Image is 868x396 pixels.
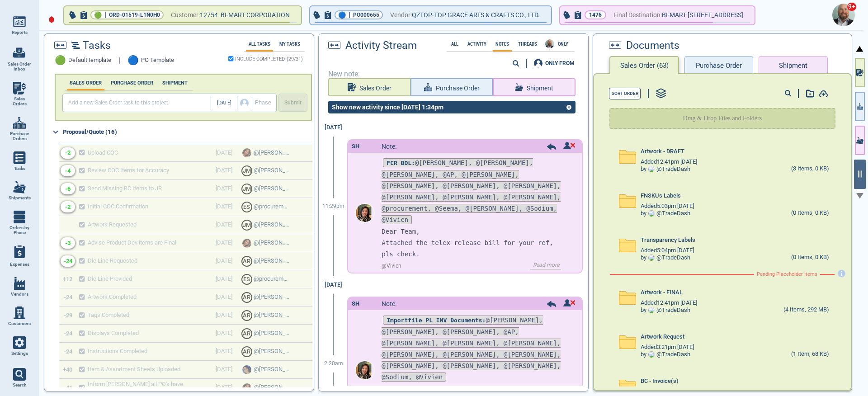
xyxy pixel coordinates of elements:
[641,193,681,199] span: FNSKUs Labels
[320,276,347,294] div: [DATE]
[382,158,561,224] span: @[PERSON_NAME], @[PERSON_NAME], @[PERSON_NAME], @AP, @[PERSON_NAME], @[PERSON_NAME], @[PERSON_NAM...
[545,61,575,66] div: ONLY FROM
[410,78,493,96] button: Purchase Order
[382,383,568,395] p: Dear Team,
[64,6,301,24] button: 🟢|ORD-01519-L1N0H0Customer:12754 BI-MART CORPORATION
[545,39,554,48] img: Avatar
[382,316,561,382] span: @[PERSON_NAME], @[PERSON_NAME], @[PERSON_NAME], @AP, @[PERSON_NAME], @[PERSON_NAME], @[PERSON_NAM...
[382,226,568,237] p: Dear Team,
[356,204,374,222] img: Avatar
[783,306,829,314] div: (4 Items, 292 MB)
[217,100,231,106] span: [DATE]
[322,203,344,210] span: 11:29pm
[757,272,817,278] span: Pending Placeholder Items
[310,6,551,24] button: 🔵|PO000655Vendor:QZTOP-TOP GRACE ARTS & CRAFTS CO., LTD.
[328,78,410,96] button: Sales Order
[7,61,32,72] span: Sales Order Inbox
[648,166,655,172] img: Avatar
[10,262,29,267] span: Expenses
[648,210,655,217] img: Avatar
[353,10,379,19] span: PO000655
[613,9,662,21] span: Final Destination:
[345,40,417,52] span: Activity Stream
[382,300,396,307] span: Note:
[13,336,26,349] img: menu_icon
[65,204,71,211] div: -2
[641,307,690,314] div: by @ TradeDash
[64,294,72,301] div: -24
[64,330,72,337] div: -24
[359,83,392,94] span: Sales Order
[641,351,690,358] div: by @ TradeDash
[390,9,412,21] span: Vendor:
[7,131,32,141] span: Purchase Orders
[641,166,690,173] div: by @ TradeDash
[63,125,312,139] div: Proposal/Quote (16)
[791,351,829,358] div: (1 Item, 68 KB)
[382,263,401,269] span: @ Vivien
[412,9,540,21] span: QZTOP-TOP GRACE ARTS & CRAFTS CO., LTD.
[171,9,200,21] span: Customer:
[641,378,679,385] span: BC - Invoice(s)
[382,143,396,150] span: Note:
[436,83,480,94] span: Purchase Order
[493,78,575,96] button: Shipment
[65,150,71,156] div: -2
[64,349,72,355] div: -24
[64,385,72,391] div: -41
[338,12,346,18] span: 🔵
[641,203,694,210] span: Added 5:03pm [DATE]
[141,57,174,64] span: PO Template
[328,70,579,78] span: New note:
[277,42,303,47] label: My Tasks
[127,55,139,66] span: 🔵
[71,42,80,49] img: timeline2
[806,90,814,98] img: add-document
[648,351,655,358] img: Avatar
[94,12,102,18] span: 🟢
[555,42,571,47] span: ONLY
[7,96,32,107] span: Sales Orders
[13,82,26,94] img: menu_icon
[11,351,28,356] span: Settings
[641,159,697,165] span: Added 12:41pm [DATE]
[448,42,461,47] label: All
[246,42,273,47] label: All Tasks
[563,142,576,149] img: unread icon
[8,321,31,326] span: Customers
[349,10,350,19] span: |
[560,6,755,24] button: 1475Final Destination:BI-MART [STREET_ADDRESS]
[14,166,25,171] span: Tasks
[65,96,211,110] input: Add a new Sales Order task to this project
[563,299,576,306] img: unread icon
[352,301,359,307] div: SH
[641,300,697,306] span: Added 12:41pm [DATE]
[287,57,303,61] span: (29/31)
[847,2,857,11] span: 9+
[641,210,690,217] div: by @ TradeDash
[9,195,31,201] span: Shipments
[64,258,72,265] div: -24
[641,237,695,244] span: Transparency Labels
[13,181,26,193] img: menu_icon
[352,143,359,150] div: SH
[235,57,285,61] span: INCLUDE COMPLETED
[65,168,71,174] div: -4
[65,186,71,193] div: -6
[324,361,343,367] span: 2:20am
[108,80,156,86] label: PURCHASE ORDER
[641,289,683,296] span: Artwork - FINAL
[118,57,120,65] span: |
[12,30,28,35] span: Reports
[819,90,828,97] img: add-document
[13,117,26,129] img: menu_icon
[791,210,829,217] div: (0 Items, 0 KB)
[13,151,26,164] img: menu_icon
[530,262,561,269] span: Read more
[320,119,347,137] div: [DATE]
[609,56,679,74] button: Sales Order (63)
[683,114,762,123] p: Drag & Drop Files and Folders
[387,317,486,324] strong: Importfile PL INV Documents:
[641,334,684,340] span: Artwork Request
[648,255,655,261] img: Avatar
